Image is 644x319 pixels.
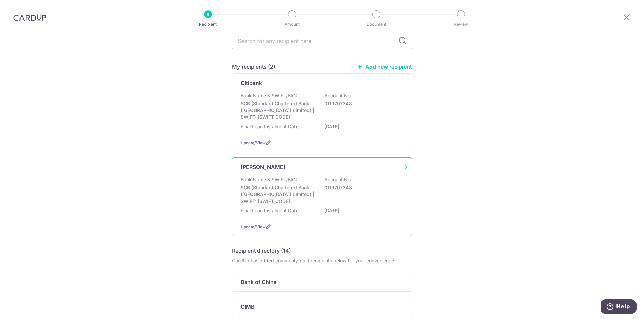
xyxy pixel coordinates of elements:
p: SCB (Standard Chartered Bank ([GEOGRAPHIC_DATA]) Limited) | SWIFT: [SWIFT_CODE] [240,100,316,121]
p: Account No: [324,176,352,183]
h5: Recipient directory (14) [232,247,291,255]
p: Bank Name & SWIFT/BIC: [240,176,297,183]
p: Final Loan Instalment Date: [240,123,300,130]
p: Citibank [240,79,262,87]
iframe: Opens a widget where you can find more information [601,299,637,316]
p: CIMB [240,303,255,311]
p: SCB (Standard Chartered Bank ([GEOGRAPHIC_DATA]) Limited) | SWIFT: [SWIFT_CODE] [240,184,316,205]
input: Search for any recipient here [232,32,412,49]
p: 0119797348 [324,184,399,191]
div: CardUp has added commonly-paid recipients below for your convenience. [232,257,412,264]
p: Bank of China [240,278,277,286]
h5: My recipients (2) [232,63,275,71]
img: CardUp [13,13,46,21]
p: Amount [267,21,317,28]
a: Update/View [240,140,266,145]
a: Add new recipient [357,63,412,70]
p: Recipient [183,21,233,28]
p: Review [436,21,486,28]
p: [DATE] [324,123,399,130]
p: [DATE] [324,207,399,214]
p: Account No: [324,92,352,99]
p: 0119797348 [324,100,399,107]
p: Bank Name & SWIFT/BIC: [240,92,297,99]
a: Update/View [240,224,266,229]
p: Document [352,21,401,28]
p: Final Loan Instalment Date: [240,207,300,214]
p: [PERSON_NAME] [240,163,285,171]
